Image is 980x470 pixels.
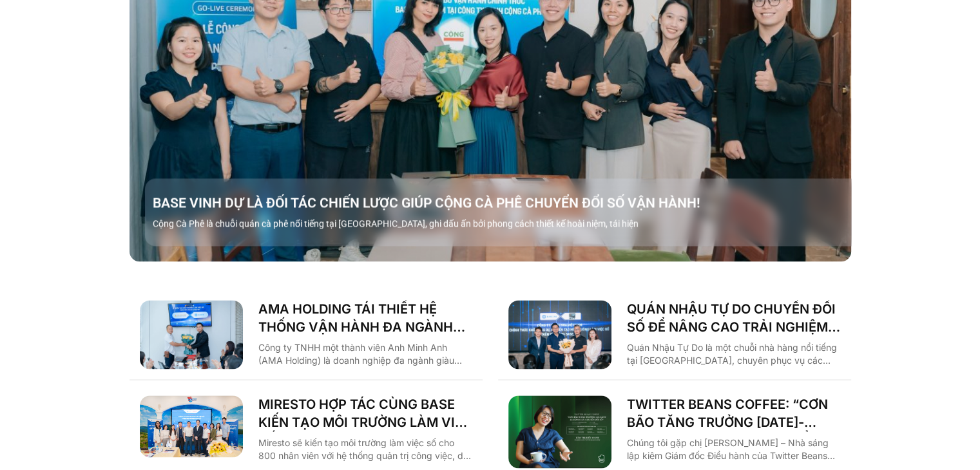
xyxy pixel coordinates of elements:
p: Quán Nhậu Tự Do là một chuỗi nhà hàng nổi tiếng tại [GEOGRAPHIC_DATA], chuyên phục vụ các món nhậ... [627,341,841,367]
p: Miresto sẽ kiến tạo môi trường làm việc số cho 800 nhân viên với hệ thống quản trị công việc, dự ... [258,437,472,462]
a: AMA HOLDING TÁI THIẾT HỆ THỐNG VẬN HÀNH ĐA NGÀNH CÙNG [DOMAIN_NAME] [258,300,472,336]
a: QUÁN NHẬU TỰ DO CHUYỂN ĐỔI SỐ ĐỂ NÂNG CAO TRẢI NGHIỆM CHO 1000 NHÂN SỰ [627,300,841,336]
a: MIRESTO HỢP TÁC CÙNG BASE KIẾN TẠO MÔI TRƯỜNG LÀM VIỆC SỐ [258,395,472,431]
img: miresto kiến tạo môi trường làm việc số cùng base.vn [140,395,243,458]
p: Cộng Cà Phê là chuỗi quán cà phê nổi tiếng tại [GEOGRAPHIC_DATA], ghi dấu ấn bởi phong cách thiết... [153,217,859,230]
a: BASE VINH DỰ LÀ ĐỐI TÁC CHIẾN LƯỢC GIÚP CỘNG CÀ PHÊ CHUYỂN ĐỔI SỐ VẬN HÀNH! [153,194,859,212]
p: Chúng tôi gặp chị [PERSON_NAME] – Nhà sáng lập kiêm Giám đốc Điều hành của Twitter Beans Coffee t... [627,437,841,462]
a: TWITTER BEANS COFFEE: “CƠN BÃO TĂNG TRƯỞNG [DATE]-[DATE] LÀ ĐỘNG LỰC CHUYỂN ĐỔI SỐ” [627,395,841,431]
a: miresto kiến tạo môi trường làm việc số cùng base.vn [140,395,243,469]
p: Công ty TNHH một thành viên Anh Minh Anh (AMA Holding) là doanh nghiệp đa ngành giàu tiềm lực, ho... [258,341,472,367]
